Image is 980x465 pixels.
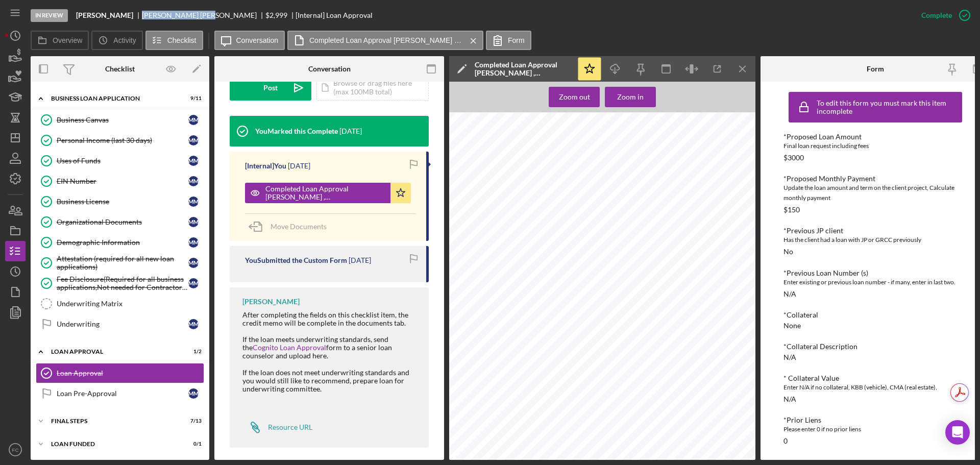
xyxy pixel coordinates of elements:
div: 1 / 2 [183,349,202,355]
div: 0 / 1 [183,441,202,447]
div: EIN Number [57,177,188,185]
a: Fee Disclosure(Required for all business applications,Not needed for Contractor loans)MM [36,273,204,293]
time: 2025-09-30 15:37 [339,127,362,135]
time: 2025-09-25 16:58 [349,256,371,264]
span: automatically via ACH [605,135,661,140]
div: *Proposed Monthly Payment [783,175,967,183]
div: Completed Loan Approval [PERSON_NAME] , [PERSON_NAME].pdf [265,185,385,201]
div: Complete [921,5,952,26]
label: Checklist [167,36,197,44]
div: M M [188,278,199,288]
span: Client Retains a Revenue Stream or W2 Income [477,153,597,159]
div: [PERSON_NAME] [242,298,300,306]
span: -10 [477,359,484,364]
label: Form [508,36,525,44]
div: Has the client had a loan with JP or GRCC previously [783,235,967,245]
span: Co-Signer [477,408,502,414]
button: Form [486,31,531,50]
button: Checklist [145,31,203,50]
div: Attestation (required for all new loan applications) [57,255,188,271]
a: Personal Income (last 30 days)MM [36,130,204,151]
a: Cognito Loan Approval [253,343,326,352]
button: Activity [91,31,142,50]
b: [PERSON_NAME] [76,11,133,19]
div: Final loan request including fees [783,141,967,151]
a: Business LicenseMM [36,191,204,212]
span: Move Documents [271,222,327,231]
span: 10 [477,396,483,402]
div: Organizational Documents [57,218,188,226]
button: Overview [31,31,89,50]
div: $150 [783,206,800,214]
div: $3000 [783,154,804,162]
span: 0 [477,414,480,420]
button: Complete [911,5,975,26]
div: In Review [31,9,68,22]
div: M M [188,156,199,166]
div: Post [263,75,278,101]
span: Budget shows income available for payment [477,172,590,178]
a: Uses of FundsMM [36,151,204,171]
div: Resource URL [268,423,312,431]
div: Underwriting Matrix [57,300,204,308]
div: Underwriting [57,320,188,328]
button: Zoom out [549,87,600,107]
div: N/A [783,290,796,298]
div: Enter existing or previous loan number - if many, enter in last two. [783,277,967,287]
button: Completed Loan Approval [PERSON_NAME] , [PERSON_NAME].pdf [287,31,483,50]
div: None [783,322,801,330]
div: 9 / 11 [183,95,202,102]
div: *Collateral Description [783,342,967,351]
div: LOAN FUNDED [51,441,176,447]
div: Business Canvas [57,116,188,124]
span: Employment Bonus [477,427,527,432]
span: Collection Debt [477,390,516,396]
div: * Collateral Value [783,374,967,382]
div: You Submitted the Custom Form [245,256,347,264]
span: Bank Statements [477,371,520,377]
div: Zoom in [617,87,644,107]
div: Zoom out [559,87,590,107]
span: Dollar Value of Loan [477,110,528,116]
label: Completed Loan Approval [PERSON_NAME] , [PERSON_NAME].pdf [309,36,462,44]
div: No [783,248,793,256]
div: Business License [57,198,188,206]
div: Open Intercom Messenger [945,420,970,445]
div: M M [188,135,199,145]
div: Form [867,65,884,73]
a: Loan Pre-ApprovalMM [36,383,204,404]
div: BUSINESS LOAN APPLICATION [51,95,176,102]
a: Resource URL [242,417,312,437]
span: Matrix Entry [477,209,538,220]
a: Demographic InformationMM [36,232,204,253]
span: 0 [477,259,480,264]
span: Credit Score M1 [477,253,518,258]
button: Move Documents [245,214,337,239]
div: Uses of Funds [57,157,188,165]
div: Loan Pre-Approval [57,389,188,398]
div: M M [188,319,199,329]
div: N/A [783,353,796,361]
div: *Collateral [783,311,967,319]
button: Completed Loan Approval [PERSON_NAME] , [PERSON_NAME].pdf [245,183,411,203]
div: M M [188,237,199,248]
div: *Proposed Loan Amount [783,133,967,141]
button: Zoom in [605,87,656,107]
div: Please enter 0 if no prior liens [783,424,967,434]
div: If the loan does not meet underwriting standards and you would still like to recommend, prepare l... [242,369,419,393]
time: 2025-09-30 15:37 [288,162,310,170]
a: EIN NumberMM [36,171,204,191]
span: Credit Building Stated as requirement for Credit Score [477,190,615,196]
div: Final Steps [51,418,176,424]
div: M M [188,258,199,268]
div: Demographic Information [57,238,188,247]
div: M M [188,176,199,186]
div: M M [188,115,199,125]
div: 0 [783,437,788,445]
div: *Previous Loan Number (s) [783,269,967,277]
a: UnderwritingMM [36,314,204,334]
a: Organizational DocumentsMM [36,212,204,232]
span: 10 [477,378,483,383]
div: Checklist [105,65,135,73]
a: Loan Approval [36,363,204,383]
